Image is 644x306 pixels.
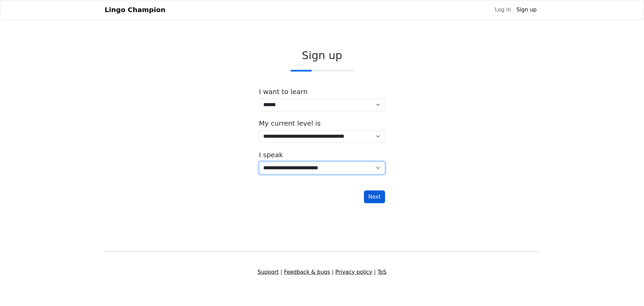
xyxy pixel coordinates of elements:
label: I want to learn [259,88,308,96]
a: Sign up [514,3,539,16]
div: | | | [101,268,543,276]
button: Next [364,190,385,203]
label: I speak [259,151,283,159]
a: Log in [492,3,514,16]
a: Support [258,269,279,275]
label: My current level is [259,119,321,127]
a: Lingo Champion [105,3,165,16]
h2: Sign up [259,49,385,62]
a: Feedback & bugs [284,269,330,275]
a: ToS [377,269,386,275]
a: Privacy policy [335,269,372,275]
